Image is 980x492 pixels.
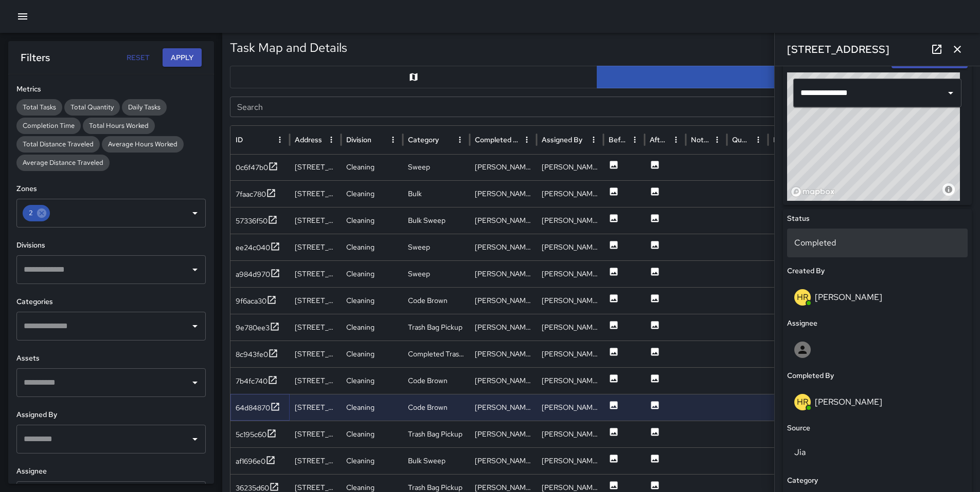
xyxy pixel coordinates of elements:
[64,102,120,112] span: Total Quantity
[341,180,403,207] div: Cleaning
[236,135,243,144] div: ID
[403,394,470,421] div: Code Brown
[236,189,266,199] div: 7faac780
[290,394,341,421] div: 240 12th Street
[470,314,537,340] div: Nicolas Vega
[341,340,403,367] div: Cleaning
[236,268,280,281] button: a984d970
[470,180,537,207] div: Nicolas Vega
[537,154,603,180] div: Hank Rivera
[520,133,534,147] button: Completed By column menu
[290,447,341,474] div: 194 12th Street
[23,208,39,218] span: 2
[537,447,603,474] div: Nicolas Vega
[341,421,403,447] div: Cleaning
[470,447,537,474] div: Nicolas Vega
[341,394,403,421] div: Cleaning
[188,319,202,333] button: Open
[236,295,277,308] button: 9f6aca30
[188,206,202,220] button: Open
[290,260,341,287] div: 194 12th Street
[236,348,278,361] button: 8c943fe0
[403,314,470,340] div: Trash Bag Pickup
[236,215,278,228] button: 57336f50
[295,135,322,144] div: Address
[324,133,338,147] button: Address column menu
[236,429,266,440] div: 5c195c60
[236,349,268,359] div: 8c943fe0
[386,133,400,147] button: Division column menu
[230,66,597,88] button: Map
[236,456,265,466] div: af1696e0
[542,135,582,144] div: Assigned By
[16,118,81,134] div: Completion Time
[236,403,270,413] div: 64d84870
[122,102,167,112] span: Daily Tasks
[751,133,765,147] button: Quantity column menu
[403,421,470,447] div: Trash Bag Pickup
[403,340,470,367] div: Completed Trash Bags
[188,262,202,277] button: Open
[470,367,537,394] div: Hank Rivera
[236,188,276,201] button: 7faac780
[650,135,668,144] div: After Photo
[346,135,371,144] div: Division
[83,121,155,131] span: Total Hours Worked
[16,183,206,195] h6: Zones
[121,48,154,67] button: Reset
[290,287,341,314] div: 240 12th Street
[16,409,206,421] h6: Assigned By
[236,296,266,306] div: 9f6aca30
[470,260,537,287] div: Nicolas Vega
[408,72,419,82] svg: Map
[470,340,537,367] div: Nicolas Vega
[537,207,603,234] div: Hank Rivera
[470,421,537,447] div: Nicolas Vega
[83,118,155,134] div: Total Hours Worked
[470,234,537,260] div: Hank Rivera
[537,421,603,447] div: Nicolas Vega
[16,121,81,131] span: Completion Time
[122,99,167,116] div: Daily Tasks
[537,234,603,260] div: Hank Rivera
[609,135,627,144] div: Before Photo
[403,207,470,234] div: Bulk Sweep
[453,133,467,147] button: Category column menu
[273,133,287,147] button: ID column menu
[236,162,268,173] div: 0c6f47b0
[341,314,403,340] div: Cleaning
[470,154,537,180] div: Hank Rivera
[470,394,537,421] div: Hank Rivera
[16,99,62,116] div: Total Tasks
[341,367,403,394] div: Cleaning
[341,260,403,287] div: Cleaning
[597,66,964,88] button: Table
[16,84,206,95] h6: Metrics
[188,375,202,390] button: Open
[16,155,110,171] div: Average Distance Traveled
[290,340,341,367] div: 194 12th Street
[230,40,347,56] h5: Task Map and Details
[408,135,439,144] div: Category
[403,447,470,474] div: Bulk Sweep
[403,154,470,180] div: Sweep
[236,242,270,253] div: ee24c040
[16,158,110,168] span: Average Distance Traveled
[290,367,341,394] div: 240 12th Street
[236,428,277,441] button: 5c195c60
[537,180,603,207] div: Nicolas Vega
[537,260,603,287] div: Nicolas Vega
[16,102,62,112] span: Total Tasks
[236,376,268,386] div: 7b4fc740
[403,260,470,287] div: Sweep
[341,447,403,474] div: Cleaning
[236,321,280,334] button: 9e780ee3
[537,394,603,421] div: Hank Rivera
[669,133,683,147] button: After Photo column menu
[163,48,202,67] button: Apply
[341,287,403,314] div: Cleaning
[236,161,278,174] button: 0c6f47b0
[236,241,280,254] button: ee24c040
[290,180,341,207] div: 214 12th Street
[475,135,519,144] div: Completed By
